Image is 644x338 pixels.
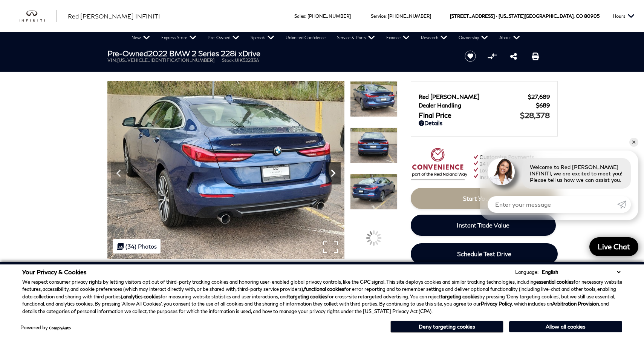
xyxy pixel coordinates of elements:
[528,93,550,100] span: $27,689
[509,321,622,332] button: Allow all cookies
[388,13,431,19] a: [PHONE_NUMBER]
[22,278,622,315] p: We respect consumer privacy rights by letting visitors opt out of third-party tracking cookies an...
[419,93,550,100] a: Red [PERSON_NAME] $27,689
[20,325,71,330] div: Powered by
[453,32,494,43] a: Ownership
[350,174,398,210] img: Used 2022 Blue Metallic BMW 228i xDrive image 13
[419,111,520,119] span: Final Price
[415,32,453,43] a: Research
[117,57,214,63] span: [US_VEHICLE_IDENTIFICATION_NUMBER]
[19,10,57,22] a: infiniti
[411,243,558,264] a: Schedule Test Drive
[488,158,515,185] img: Agent profile photo
[68,12,160,20] span: Red [PERSON_NAME] INFINITI
[288,293,327,300] strong: targeting cookies
[222,57,235,63] span: Stock:
[350,81,398,117] img: Used 2022 Blue Metallic BMW 228i xDrive image 11
[331,32,381,43] a: Service & Parts
[107,49,452,57] h1: 2022 BMW 2 Series 228i xDrive
[113,239,161,253] div: (34) Photos
[280,32,331,43] a: Unlimited Confidence
[419,93,528,100] span: Red [PERSON_NAME]
[307,13,351,19] a: [PHONE_NUMBER]
[107,49,148,58] strong: Pre-Owned
[371,13,385,19] span: Service
[126,32,156,43] a: New
[235,57,259,63] span: UIK52233A
[419,111,550,120] a: Final Price $28,378
[488,196,617,213] input: Enter your message
[450,13,600,19] a: [STREET_ADDRESS] • [US_STATE][GEOGRAPHIC_DATA], CO 80905
[126,32,526,43] nav: Main Navigation
[617,196,631,213] a: Submit
[494,32,526,43] a: About
[411,188,558,209] a: Start Your Deal
[350,128,398,163] img: Used 2022 Blue Metallic BMW 228i xDrive image 12
[457,221,509,229] span: Instant Trade Value
[536,102,550,109] span: $689
[156,32,202,43] a: Express Store
[245,32,280,43] a: Specials
[552,301,599,307] strong: Arbitration Provision
[305,13,306,19] span: :
[326,162,341,184] div: Next
[419,102,550,109] a: Dealer Handling $689
[536,279,574,285] strong: essential cookies
[22,268,87,275] span: Your Privacy & Cookies
[107,57,117,63] span: VIN:
[540,268,622,276] select: Language Select
[304,286,344,292] strong: functional cookies
[419,102,536,109] span: Dealer Handling
[462,50,479,62] button: Save vehicle
[411,215,556,236] a: Instant Trade Value
[515,270,538,275] div: Language:
[441,293,479,300] strong: targeting cookies
[589,237,638,256] a: Live Chat
[522,158,631,189] div: Welcome to Red [PERSON_NAME] INFINITI, we are excited to meet you! Please tell us how we can assi...
[294,13,305,19] span: Sales
[463,195,505,202] span: Start Your Deal
[390,321,503,333] button: Deny targeting cookies
[19,10,57,22] img: INFINITI
[111,162,126,184] div: Previous
[481,301,512,307] a: Privacy Policy
[385,13,387,19] span: :
[68,12,160,21] a: Red [PERSON_NAME] INFINITI
[457,250,511,257] span: Schedule Test Drive
[419,120,550,126] a: Details
[486,51,498,62] button: Compare Vehicle
[594,242,634,251] span: Live Chat
[49,326,71,330] a: ComplyAuto
[107,81,344,259] img: Used 2022 Blue Metallic BMW 228i xDrive image 11
[202,32,245,43] a: Pre-Owned
[123,293,161,300] strong: analytics cookies
[532,52,539,61] a: Print this Pre-Owned 2022 BMW 2 Series 228i xDrive
[510,52,517,61] a: Share this Pre-Owned 2022 BMW 2 Series 228i xDrive
[520,111,550,120] span: $28,378
[381,32,415,43] a: Finance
